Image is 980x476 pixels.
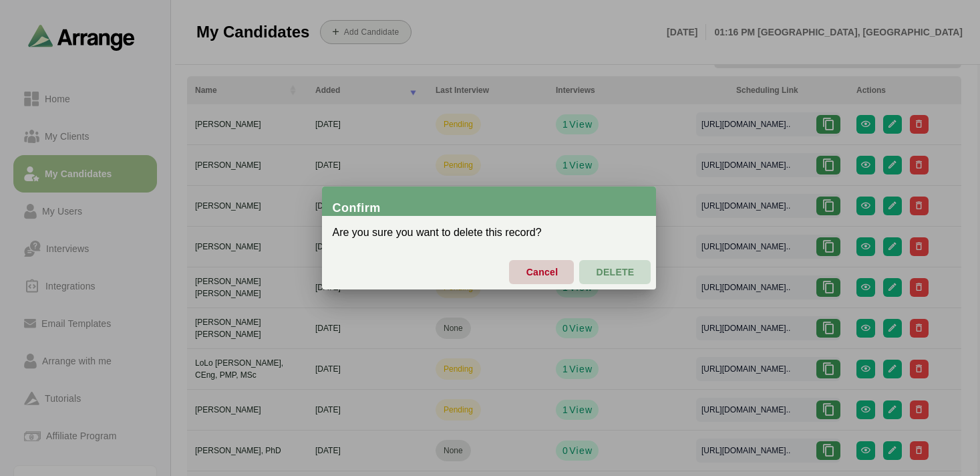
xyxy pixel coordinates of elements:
button: Cancel [509,260,574,284]
div: Are you sure you want to delete this record? [322,216,656,249]
span: Cancel [525,258,558,286]
button: DELETE [579,260,650,284]
div: Confirm [333,201,656,215]
span: DELETE [595,258,634,286]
